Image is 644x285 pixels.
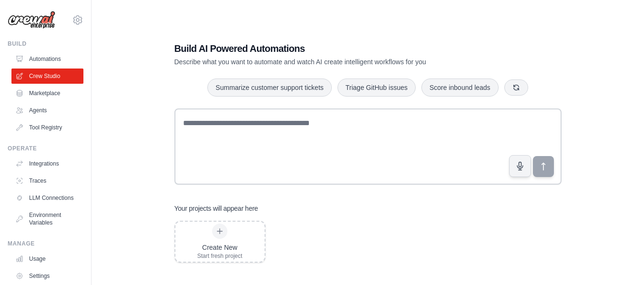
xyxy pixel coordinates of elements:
div: Start fresh project [197,252,243,260]
iframe: Chat Widget [596,239,644,285]
a: Marketplace [11,86,83,101]
h3: Your projects will appear here [174,204,258,213]
div: Build [8,40,83,48]
a: Settings [11,268,83,284]
a: Agents [11,103,83,118]
img: Logo [8,11,55,29]
h1: Build AI Powered Automations [174,42,495,55]
p: Describe what you want to automate and watch AI create intelligent workflows for you [174,57,495,67]
a: Integrations [11,156,83,171]
div: Manage [8,240,83,247]
button: Summarize customer support tickets [207,79,331,97]
div: Create New [197,243,243,252]
a: Environment Variables [11,207,83,230]
a: Tool Registry [11,120,83,135]
a: Traces [11,173,83,188]
button: Score inbound leads [421,79,499,97]
button: Click to speak your automation idea [509,155,531,177]
div: Operate [8,145,83,152]
button: Triage GitHub issues [337,79,416,97]
a: Usage [11,251,83,266]
a: Crew Studio [11,69,83,84]
a: Automations [11,51,83,67]
button: Get new suggestions [504,79,528,96]
a: LLM Connections [11,190,83,206]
